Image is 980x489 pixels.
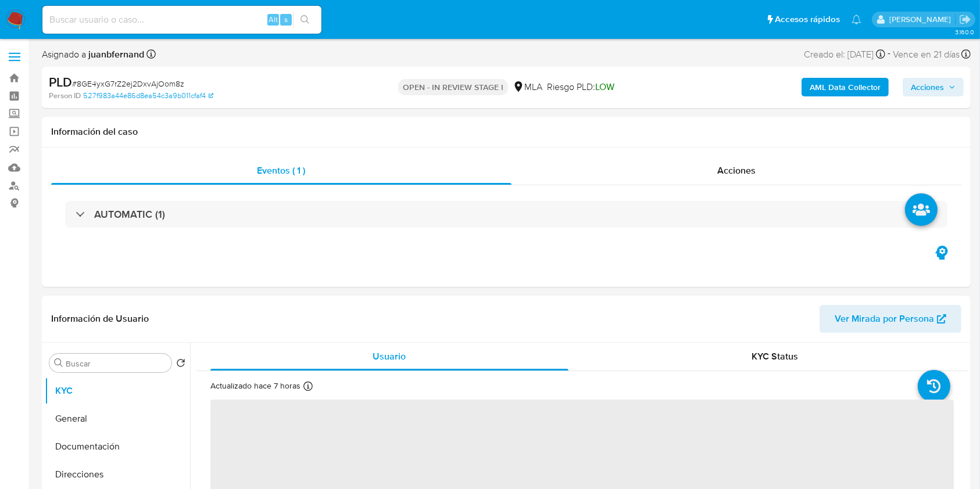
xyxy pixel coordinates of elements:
b: AML Data Collector [810,78,881,96]
span: - [888,46,890,62]
span: Acciones [911,78,944,96]
span: Accesos rápidos [775,13,840,26]
b: juanbfernand [86,48,144,61]
div: Creado el: [DATE] [804,46,885,62]
h3: AUTOMATIC (1) [94,208,165,221]
h1: Información de Usuario [51,313,149,325]
button: Ver Mirada por Persona [820,305,961,333]
button: Volver al orden por defecto [176,358,185,371]
input: Buscar usuario o caso... [42,12,321,27]
button: search-icon [293,12,317,28]
button: AML Data Collector [802,78,889,96]
b: Person ID [49,91,81,101]
b: PLD [49,73,72,91]
button: Acciones [903,78,964,96]
div: AUTOMATIC (1) [65,201,947,228]
a: Notificaciones [852,15,861,24]
div: MLA [513,81,542,94]
button: Documentación [45,433,190,461]
span: Vence en 21 días [893,48,960,61]
h1: Información del caso [51,126,961,138]
span: LOW [595,80,614,94]
button: General [45,405,190,433]
input: Buscar [66,358,167,369]
a: Salir [959,13,971,26]
span: Alt [269,14,278,25]
a: 527f983a44e86d8ea54c3a9b011cfaf4 [83,91,213,101]
span: # 8GE4yxG7rZ2ej2DxvAjOom8z [72,78,184,89]
button: Direcciones [45,461,190,488]
span: s [284,14,288,25]
span: Acciones [717,164,756,177]
button: Buscar [54,358,63,368]
span: Eventos ( 1 ) [257,164,305,177]
p: OPEN - IN REVIEW STAGE I [398,79,508,95]
span: Riesgo PLD: [547,81,614,94]
span: Asignado a [42,48,144,61]
span: KYC Status [752,350,798,363]
p: Actualizado hace 7 horas [210,380,301,391]
span: Usuario [373,350,406,363]
span: Ver Mirada por Persona [835,305,934,333]
button: KYC [45,377,190,405]
p: juanbautista.fernandez@mercadolibre.com [889,14,955,25]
